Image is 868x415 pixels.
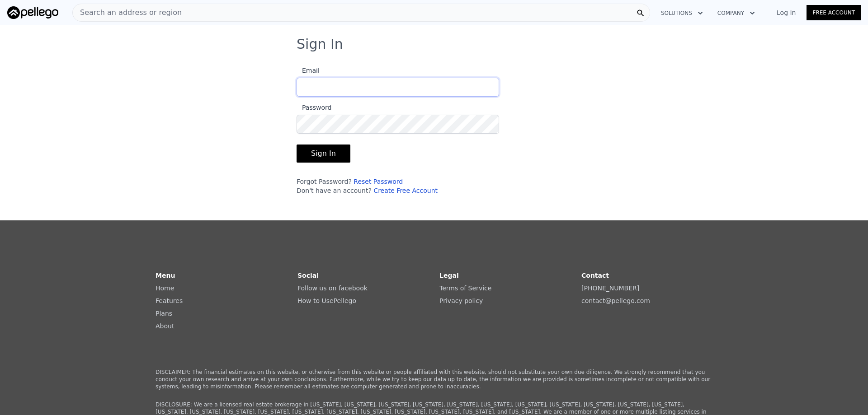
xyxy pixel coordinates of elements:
span: Search an address or region [73,7,182,18]
a: Free Account [807,5,861,20]
strong: Legal [439,272,459,279]
strong: Contact [581,272,609,279]
a: Privacy policy [439,297,483,304]
span: Email [297,67,320,74]
a: About [156,322,174,330]
p: DISCLAIMER: The financial estimates on this website, or otherwise from this website or people aff... [156,368,712,390]
a: How to UsePellego [297,297,356,304]
button: Solutions [654,5,710,21]
a: Home [156,284,174,292]
a: contact@pellego.com [581,297,650,304]
a: Features [156,297,183,304]
img: Pellego [7,6,58,19]
input: Password [297,115,499,134]
button: Company [710,5,762,21]
strong: Social [297,272,319,279]
button: Sign In [297,145,350,163]
span: Password [297,104,331,111]
div: Forgot Password? Don't have an account? [297,177,499,195]
a: Log In [766,8,807,17]
strong: Menu [156,272,175,279]
a: Plans [156,310,172,317]
a: [PHONE_NUMBER] [581,284,639,292]
a: Terms of Service [439,284,491,292]
a: Create Free Account [373,187,438,194]
a: Reset Password [354,178,403,185]
a: Follow us on facebook [297,284,368,292]
input: Email [297,78,499,97]
h3: Sign In [297,36,571,52]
